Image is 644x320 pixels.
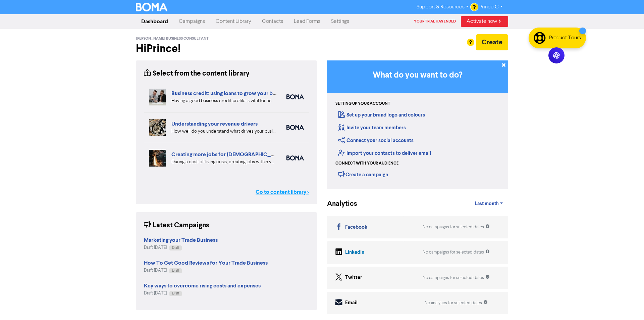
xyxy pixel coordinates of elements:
strong: Key ways to overcome rising costs and expenses [144,282,261,289]
div: Your trial has ended [414,19,461,25]
div: No campaigns for selected dates [423,275,490,281]
strong: How To Get Good Reviews for Your Trade Business [144,260,268,266]
div: No campaigns for selected dates [423,249,490,256]
div: Facebook [345,224,367,231]
div: During a cost-of-living crisis, creating jobs within your local community is one of the most impo... [171,158,276,166]
a: Last month [469,197,508,211]
a: Contacts [257,15,288,28]
strong: Marketing your Trade Business [144,237,218,243]
a: Prince C [474,2,508,12]
div: Having a good business credit profile is vital for accessing routes to funding. We look at six di... [171,97,276,104]
a: Go to content library > [256,188,309,196]
h2: Hi Prince ! [136,42,317,55]
a: Activate now [461,16,508,27]
a: Understanding your revenue drivers [171,121,258,127]
div: Twitter [345,274,362,282]
div: Getting Started in BOMA [327,60,508,189]
div: Connect with your audience [335,161,398,167]
img: boma_accounting [286,125,304,130]
button: Create [476,34,508,50]
span: Draft [172,269,179,272]
div: Analytics [327,199,349,209]
span: [PERSON_NAME] Business Consultant [136,36,209,41]
h3: What do you want to do? [337,71,498,80]
a: Campaigns [173,15,210,28]
div: Draft [DATE] [144,244,218,251]
img: boma [286,155,304,161]
a: Invite your team members [338,125,406,131]
div: Email [345,299,358,307]
span: Draft [172,292,179,295]
iframe: Chat Widget [560,247,644,320]
span: Draft [172,246,179,249]
a: Marketing your Trade Business [144,238,218,243]
a: Lead Forms [288,15,326,28]
div: No campaigns for selected dates [423,224,490,230]
div: Draft [DATE] [144,290,261,296]
div: How well do you understand what drives your business revenue? We can help you review your numbers... [171,128,276,135]
a: Connect your social accounts [338,137,414,144]
span: Last month [475,201,499,207]
a: Creating more jobs for [DEMOGRAPHIC_DATA] workers [171,151,309,158]
div: Setting up your account [335,101,390,107]
a: Key ways to overcome rising costs and expenses [144,283,261,289]
div: Select from the content library [144,68,250,79]
div: Latest Campaigns [144,220,209,231]
div: Draft [DATE] [144,267,268,274]
div: LinkedIn [345,249,364,257]
img: boma [286,94,304,99]
a: Content Library [210,15,257,28]
a: Set up your brand logo and colours [338,112,425,118]
div: No analytics for selected dates [425,300,488,306]
img: BOMA Logo [136,3,167,11]
a: How To Get Good Reviews for Your Trade Business [144,261,268,266]
div: Create a campaign [338,169,388,179]
a: Business credit: using loans to grow your business [171,90,290,97]
a: Dashboard [136,15,173,28]
a: Support & Resources [411,2,474,12]
a: Import your contacts to deliver email [338,150,431,156]
a: Settings [326,15,355,28]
